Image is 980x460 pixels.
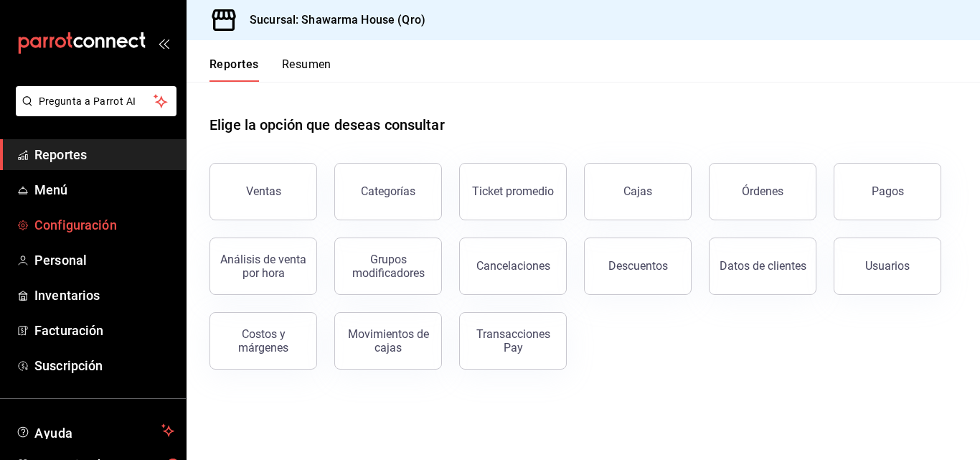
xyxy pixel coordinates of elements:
button: Usuarios [834,238,941,295]
div: Análisis de venta por hora [219,253,308,280]
span: Configuración [34,215,174,235]
button: Grupos modificadores [334,238,442,295]
a: Pregunta a Parrot AI [10,104,176,119]
button: Datos de clientes [709,238,816,295]
button: Ticket promedio [459,163,567,220]
div: Descuentos [608,259,668,273]
div: Transacciones Pay [468,327,557,355]
span: Menú [34,180,174,200]
div: Movimientos de cajas [344,327,433,355]
button: Categorías [334,163,442,220]
button: Pagos [834,163,941,220]
a: Cajas [584,163,692,220]
div: Cajas [623,183,653,200]
button: Órdenes [709,163,816,220]
button: Reportes [209,57,259,82]
div: Costos y márgenes [219,327,308,355]
button: Transacciones Pay [459,312,567,370]
button: open_drawer_menu [158,37,169,49]
button: Pregunta a Parrot AI [16,86,176,116]
div: Cancelaciones [476,259,550,273]
div: Grupos modificadores [344,253,433,280]
span: Facturación [34,321,174,340]
div: Órdenes [742,184,783,198]
h1: Elige la opción que deseas consultar [209,114,445,136]
div: Ticket promedio [472,184,554,198]
div: Usuarios [865,259,910,273]
button: Resumen [282,57,331,82]
h3: Sucursal: Shawarma House (Qro) [238,11,425,29]
div: navigation tabs [209,57,331,82]
button: Costos y márgenes [209,312,317,370]
button: Cancelaciones [459,238,567,295]
div: Datos de clientes [720,259,806,273]
div: Categorías [361,184,415,198]
span: Personal [34,250,174,270]
button: Ventas [209,163,317,220]
button: Análisis de venta por hora [209,238,317,295]
div: Ventas [246,184,281,198]
button: Descuentos [584,238,692,295]
span: Inventarios [34,286,174,305]
span: Reportes [34,145,174,164]
span: Suscripción [34,356,174,375]
span: Ayuda [34,422,156,439]
div: Pagos [872,184,904,198]
span: Pregunta a Parrot AI [39,94,154,109]
button: Movimientos de cajas [334,312,442,370]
